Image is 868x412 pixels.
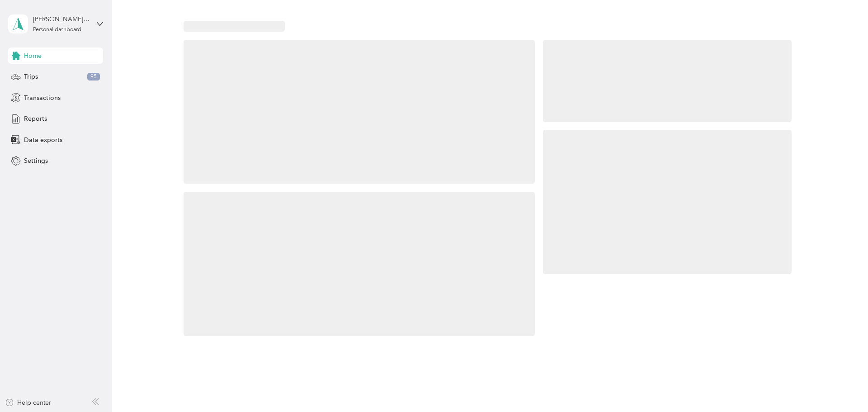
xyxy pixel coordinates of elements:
span: Transactions [24,93,61,103]
span: Reports [24,114,47,123]
span: Data exports [24,135,62,145]
span: 95 [87,73,100,81]
div: Personal dashboard [33,27,81,33]
span: Trips [24,72,38,81]
iframe: Everlance-gr Chat Button Frame [817,361,868,412]
span: Home [24,51,42,61]
span: Settings [24,156,48,166]
div: [PERSON_NAME][EMAIL_ADDRESS][PERSON_NAME][DOMAIN_NAME] [33,14,90,24]
button: Help center [5,398,51,407]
